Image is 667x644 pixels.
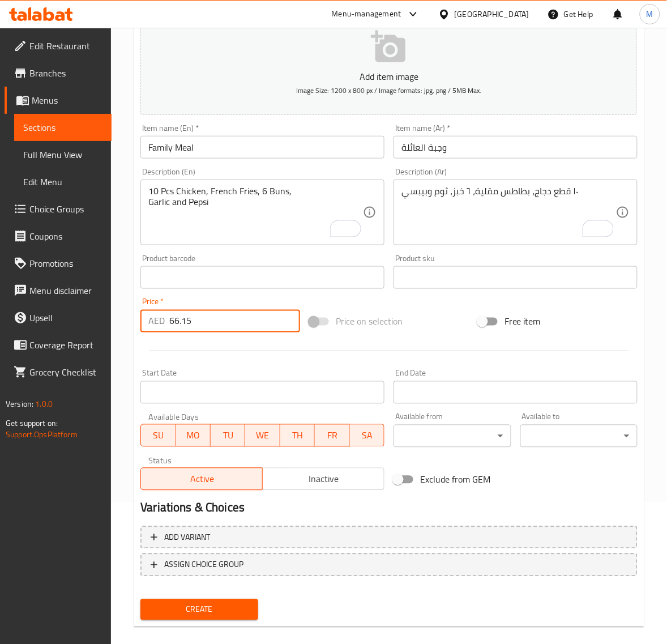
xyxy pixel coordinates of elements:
span: SA [354,428,380,444]
a: Edit Menu [14,168,112,195]
span: 1.0.0 [35,396,53,411]
button: Inactive [262,468,384,491]
input: Please enter product barcode [140,266,384,289]
span: Menus [32,93,102,107]
a: Sections [14,114,112,141]
a: Grocery Checklist [5,359,112,386]
p: Add item image [158,70,620,83]
div: ​ [520,425,638,447]
a: Upsell [5,304,112,331]
span: Grocery Checklist [29,365,102,379]
h2: Variations & Choices [140,500,638,517]
span: Promotions [29,257,102,270]
a: Edit Restaurant [5,32,112,59]
span: Active [146,471,258,488]
button: FR [315,424,349,447]
button: WE [245,424,280,447]
a: Menus [5,87,112,114]
a: Coverage Report [5,331,112,359]
span: MO [181,428,206,444]
a: Menu disclaimer [5,277,112,304]
span: Branches [29,66,102,80]
span: Exclude from GEM [420,473,490,487]
span: Free item [504,315,541,329]
button: Add item imageImage Size: 1200 x 800 px / Image formats: jpg, png / 5MB Max. [140,11,638,115]
button: Active [140,468,263,491]
span: Coverage Report [29,338,102,352]
button: ASSIGN CHOICE GROUP [140,553,638,577]
div: [GEOGRAPHIC_DATA] [455,8,529,20]
span: ASSIGN CHOICE GROUP [164,558,243,572]
span: SU [146,428,171,444]
span: Create [149,603,249,617]
span: Edit Menu [23,175,102,189]
span: TH [285,428,310,444]
span: WE [250,428,275,444]
span: Version: [6,396,33,411]
span: Menu disclaimer [29,284,102,297]
a: Choice Groups [5,195,112,223]
button: Add variant [140,526,638,549]
p: AED [148,314,165,328]
button: Create [140,599,258,620]
span: M [647,8,653,20]
a: Full Menu View [14,141,112,168]
button: TH [280,424,315,447]
div: Menu-management [332,7,401,21]
div: ​ [394,425,511,447]
span: Full Menu View [23,148,102,161]
a: Branches [5,59,112,87]
a: Coupons [5,223,112,250]
textarea: To enrich screen reader interactions, please activate Accessibility in Grammarly extension settings [148,186,363,240]
span: Get support on: [6,416,58,430]
span: Choice Groups [29,202,102,216]
span: Add variant [164,531,210,545]
span: Upsell [29,311,102,325]
input: Enter name En [140,136,384,159]
button: MO [176,424,211,447]
a: Support.OpsPlatform [6,427,78,442]
input: Enter name Ar [394,136,638,159]
span: Price on selection [336,315,403,329]
span: Image Size: 1200 x 800 px / Image formats: jpg, png / 5MB Max. [297,84,482,97]
button: SU [140,424,176,447]
span: Sections [23,121,102,134]
input: Please enter product sku [394,266,638,289]
span: FR [319,428,345,444]
span: Coupons [29,229,102,243]
a: Promotions [5,250,112,277]
span: TU [215,428,241,444]
textarea: To enrich screen reader interactions, please activate Accessibility in Grammarly extension settings [401,186,616,240]
input: Please enter price [169,310,300,332]
button: TU [211,424,245,447]
span: Edit Restaurant [29,39,102,53]
span: Inactive [267,471,380,488]
button: SA [350,424,384,447]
